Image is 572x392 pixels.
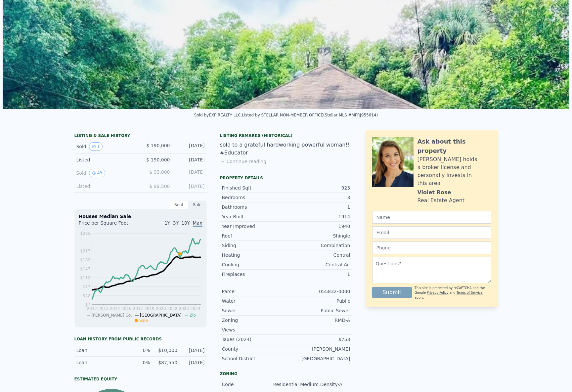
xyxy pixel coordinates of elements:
div: Combination [286,242,350,249]
span: $ 190,000 [146,157,170,162]
span: [GEOGRAPHIC_DATA] [140,313,182,318]
div: Loan [76,347,123,354]
div: Listed [76,183,135,190]
div: 0% [127,359,150,366]
tspan: $42 [83,293,90,298]
span: 1Y [164,220,170,226]
div: Views [222,327,286,333]
div: [PERSON_NAME] holds a broker license and personally invests in this area [418,155,491,187]
span: 3Y [173,220,179,226]
div: Siding [222,242,286,249]
tspan: $77 [83,284,90,289]
div: LISTING & SALE HISTORY [74,133,207,140]
div: Public [286,298,350,304]
div: Year Improved [222,223,286,230]
div: Property details [220,175,352,181]
span: $ 190,000 [146,143,170,148]
span: Sale [139,318,148,323]
div: Cooling [222,261,286,268]
div: Listed by STELLAR NON-MEMBER OFFICE (Stellar MLS #MFRJ955614) [242,113,378,117]
div: Houses Median Sale [79,213,202,220]
input: Email [372,226,491,239]
div: 0% [127,347,150,354]
tspan: 2020 [156,306,166,311]
button: Continue reading [220,158,267,165]
div: [DATE] [175,156,205,163]
tspan: $147 [80,267,90,271]
div: Loan history from public records [74,336,207,342]
div: County [222,346,286,352]
div: Sold by EXP REALTY LLC . [194,113,242,117]
span: Zip [190,313,196,318]
div: Roof [222,233,286,239]
button: View historical data [89,142,103,151]
div: Loan [76,359,123,366]
div: 1 [286,271,350,278]
tspan: $182 [80,258,90,262]
div: School District [222,355,286,362]
tspan: $112 [80,276,90,280]
div: 1 [286,204,350,210]
div: [GEOGRAPHIC_DATA] [286,355,350,362]
tspan: 2022 [167,306,177,311]
button: View historical data [89,169,105,177]
div: Code [222,381,273,388]
div: Heating [222,252,286,258]
div: Sold [76,142,135,151]
div: Parcel [222,288,286,295]
tspan: 2012 [87,306,97,311]
div: Violet Rose [418,189,451,196]
div: [DATE] [175,169,205,177]
div: Fireplaces [222,271,286,278]
div: Bathrooms [222,204,286,210]
span: [PERSON_NAME] Co. [91,313,132,318]
div: Year Built [222,213,286,220]
span: $ 99,500 [149,184,170,189]
div: Water [222,298,286,304]
div: Listing Remarks (Historical) [220,133,352,138]
div: Sale [188,200,207,209]
div: [DATE] [181,347,204,354]
div: Zoning [222,317,286,324]
tspan: 2024 [190,306,200,311]
div: Real Estate Agent [418,196,465,204]
div: Central Air [286,261,350,268]
div: This site is protected by reCAPTCHA and the Google and apply. [415,286,491,300]
div: Public Sewer [286,307,350,314]
div: 055832-0000 [286,288,350,295]
div: Price per Square Foot [79,220,141,230]
div: Residential Medium Density-A [273,381,344,388]
tspan: $7 [85,302,90,307]
div: [PERSON_NAME] [286,346,350,352]
div: Taxes (2024) [222,336,286,343]
tspan: 2014 [110,306,120,311]
span: Max [193,220,202,227]
input: Phone [372,241,491,254]
div: Sold [76,169,135,177]
div: [DATE] [175,183,205,190]
div: Shingle [286,233,350,239]
div: $10,000 [154,347,177,354]
div: sold to a grateful hardworking powerful woman!! #Educator [220,141,352,157]
div: RMD-A [286,317,350,324]
a: Privacy Policy [427,291,448,294]
div: $753 [286,336,350,343]
div: [DATE] [175,142,205,151]
div: 3 [286,194,350,201]
tspan: 2019 [144,306,154,311]
div: Sewer [222,307,286,314]
tspan: $285 [80,231,90,236]
button: Submit [372,287,412,298]
tspan: 2017 [133,306,143,311]
span: $ 93,000 [149,169,170,175]
a: Terms of Service [457,291,483,294]
div: [DATE] [181,359,204,366]
input: Name [372,211,491,224]
div: Finished Sqft [222,185,286,191]
tspan: 2013 [98,306,109,311]
div: $87,550 [154,359,177,366]
span: 10Y [181,220,190,226]
tspan: 2016 [121,306,131,311]
div: 1940 [286,223,350,230]
div: Ask about this property [418,137,491,155]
